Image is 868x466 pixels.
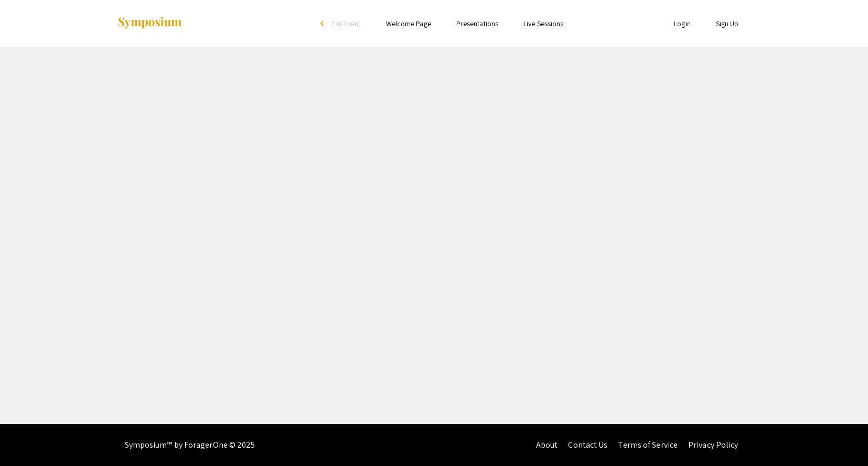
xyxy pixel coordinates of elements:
a: Sign Up [716,19,739,28]
div: arrow_back_ios [320,20,327,27]
span: Exit Event [332,19,361,28]
a: Contact Us [568,439,607,450]
a: Presentations [456,19,498,28]
a: About [536,439,558,450]
div: Symposium™ by ForagerOne © 2025 [125,424,255,466]
a: Login [674,19,691,28]
img: Symposium by ForagerOne [117,16,183,30]
a: Welcome Page [386,19,431,28]
a: Terms of Service [618,439,678,450]
a: Privacy Policy [688,439,738,450]
a: Live Sessions [523,19,563,28]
